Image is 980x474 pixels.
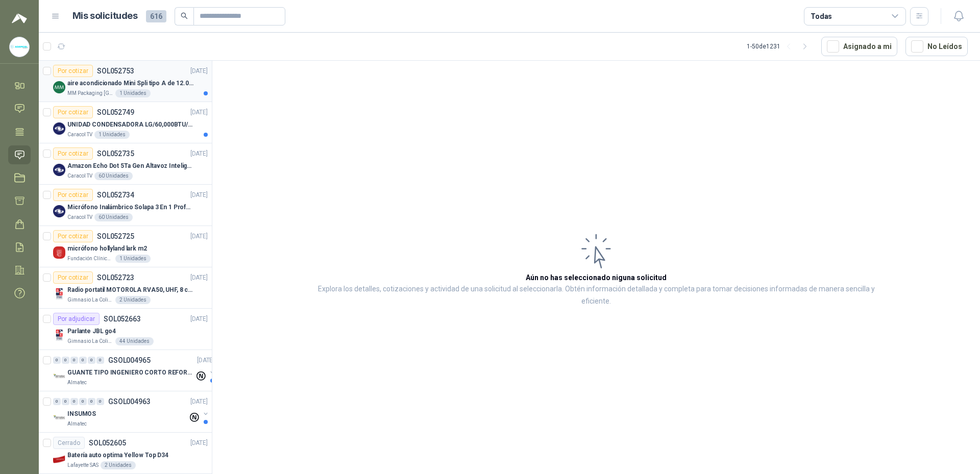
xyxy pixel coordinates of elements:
[67,451,168,460] p: Batería auto optima Yellow Top D34
[53,230,93,242] div: Por cotizar
[190,273,208,283] p: [DATE]
[12,12,27,24] img: Logo peakr
[53,357,61,364] div: 0
[97,109,134,116] p: SOL052749
[190,149,208,159] p: [DATE]
[104,315,141,322] p: SOL052663
[53,147,93,160] div: Por cotizar
[53,246,65,259] img: Company Logo
[67,409,96,419] p: INSUMOS
[53,271,93,284] div: Por cotizar
[811,11,832,22] div: Todas
[67,461,99,469] p: Lafayette SAS
[10,37,29,57] img: Company Logo
[67,161,194,171] p: Amazon Echo Dot 5Ta Gen Altavoz Inteligente Alexa Azul
[115,89,151,97] div: 1 Unidades
[146,10,166,22] span: 616
[67,213,92,221] p: Caracol TV
[39,309,212,350] a: Por adjudicarSOL052663[DATE] Company LogoParlante JBL go4Gimnasio La Colina44 Unidades
[94,213,133,221] div: 60 Unidades
[190,397,208,407] p: [DATE]
[53,437,85,449] div: Cerrado
[79,398,87,405] div: 0
[53,164,65,176] img: Company Logo
[39,267,212,309] a: Por cotizarSOL052723[DATE] Company LogoRadio portatil MOTOROLA RVA50, UHF, 8 canales, 500MWGimnas...
[314,283,878,308] p: Explora los detalles, cotizaciones y actividad de una solicitud al seleccionarla. Obtén informaci...
[70,398,78,405] div: 0
[53,398,61,405] div: 0
[108,357,151,364] p: GSOL004965
[94,131,130,139] div: 1 Unidades
[67,420,87,428] p: Almatec
[72,9,138,23] h1: Mis solicitudes
[53,313,100,325] div: Por adjudicar
[67,120,194,130] p: UNIDAD CONDENSADORA LG/60,000BTU/220V/R410A: I
[62,398,69,405] div: 0
[53,370,65,383] img: Company Logo
[97,191,134,198] p: SOL052734
[53,189,93,201] div: Por cotizar
[39,61,212,102] a: Por cotizarSOL052753[DATE] Company Logoaire acondicionado Mini Spli tipo A de 12.000 BTU.MM Packa...
[97,150,134,157] p: SOL052735
[190,314,208,324] p: [DATE]
[62,357,69,364] div: 0
[88,357,95,364] div: 0
[53,205,65,217] img: Company Logo
[190,232,208,241] p: [DATE]
[88,398,95,405] div: 0
[53,288,65,300] img: Company Logo
[53,106,93,118] div: Por cotizar
[67,203,194,212] p: Micrófono Inalámbrico Solapa 3 En 1 Profesional F11-2 X2
[96,398,104,405] div: 0
[53,453,65,465] img: Company Logo
[67,172,92,180] p: Caracol TV
[190,108,208,117] p: [DATE]
[67,255,113,263] p: Fundación Clínica Shaio
[39,102,212,143] a: Por cotizarSOL052749[DATE] Company LogoUNIDAD CONDENSADORA LG/60,000BTU/220V/R410A: ICaracol TV1 ...
[67,89,113,97] p: MM Packaging [GEOGRAPHIC_DATA]
[53,122,65,135] img: Company Logo
[97,67,134,74] p: SOL052753
[53,395,210,428] a: 0 0 0 0 0 0 GSOL004963[DATE] Company LogoINSUMOSAlmatec
[39,143,212,185] a: Por cotizarSOL052735[DATE] Company LogoAmazon Echo Dot 5Ta Gen Altavoz Inteligente Alexa AzulCara...
[67,327,116,336] p: Parlante JBL go4
[190,438,208,448] p: [DATE]
[101,461,136,469] div: 2 Unidades
[747,38,813,55] div: 1 - 50 de 1231
[526,272,667,283] h3: Aún no has seleccionado niguna solicitud
[67,285,194,295] p: Radio portatil MOTOROLA RVA50, UHF, 8 canales, 500MW
[67,244,147,254] p: micrófono hollyland lark m2
[89,439,126,446] p: SOL052605
[39,185,212,226] a: Por cotizarSOL052734[DATE] Company LogoMicrófono Inalámbrico Solapa 3 En 1 Profesional F11-2 X2Ca...
[67,337,113,345] p: Gimnasio La Colina
[53,354,216,387] a: 0 0 0 0 0 0 GSOL004965[DATE] Company LogoGUANTE TIPO INGENIERO CORTO REFORZADOAlmatec
[181,12,188,19] span: search
[190,66,208,76] p: [DATE]
[67,131,92,139] p: Caracol TV
[97,274,134,281] p: SOL052723
[67,379,87,387] p: Almatec
[197,356,214,365] p: [DATE]
[67,368,194,378] p: GUANTE TIPO INGENIERO CORTO REFORZADO
[79,357,87,364] div: 0
[53,329,65,341] img: Company Logo
[115,337,154,345] div: 44 Unidades
[97,233,134,240] p: SOL052725
[108,398,151,405] p: GSOL004963
[39,433,212,474] a: CerradoSOL052605[DATE] Company LogoBatería auto optima Yellow Top D34Lafayette SAS2 Unidades
[115,255,151,263] div: 1 Unidades
[70,357,78,364] div: 0
[115,296,151,304] div: 2 Unidades
[39,226,212,267] a: Por cotizarSOL052725[DATE] Company Logomicrófono hollyland lark m2Fundación Clínica Shaio1 Unidades
[94,172,133,180] div: 60 Unidades
[821,37,897,56] button: Asignado a mi
[67,296,113,304] p: Gimnasio La Colina
[190,190,208,200] p: [DATE]
[53,81,65,93] img: Company Logo
[53,65,93,77] div: Por cotizar
[53,412,65,424] img: Company Logo
[96,357,104,364] div: 0
[905,37,968,56] button: No Leídos
[67,79,194,88] p: aire acondicionado Mini Spli tipo A de 12.000 BTU.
